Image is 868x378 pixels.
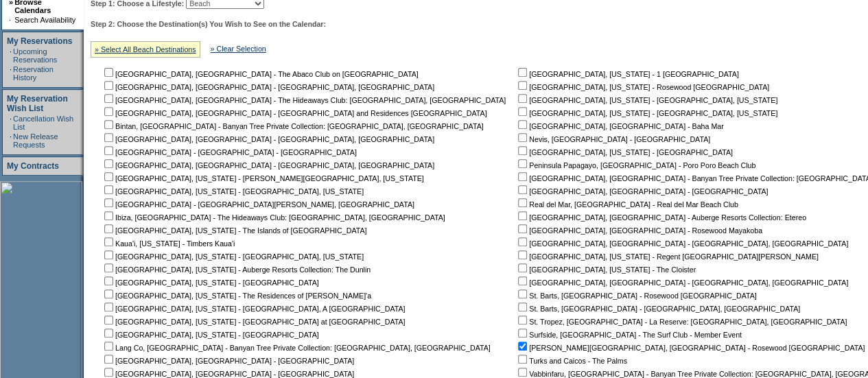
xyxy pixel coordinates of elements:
[515,226,762,235] nobr: [GEOGRAPHIC_DATA], [GEOGRAPHIC_DATA] - Rosewood Mayakoba
[515,305,800,313] nobr: St. Barts, [GEOGRAPHIC_DATA] - [GEOGRAPHIC_DATA], [GEOGRAPHIC_DATA]
[515,83,769,91] nobr: [GEOGRAPHIC_DATA], [US_STATE] - Rosewood [GEOGRAPHIC_DATA]
[515,357,627,365] nobr: Turks and Caicos - The Palms
[102,96,506,104] nobr: [GEOGRAPHIC_DATA], [GEOGRAPHIC_DATA] - The Hideaways Club: [GEOGRAPHIC_DATA], [GEOGRAPHIC_DATA]
[13,65,54,82] a: Reservation History
[102,305,405,313] nobr: [GEOGRAPHIC_DATA], [US_STATE] - [GEOGRAPHIC_DATA], A [GEOGRAPHIC_DATA]
[7,161,59,171] a: My Contracts
[515,265,696,274] nobr: [GEOGRAPHIC_DATA], [US_STATE] - The Cloister
[102,357,354,365] nobr: [GEOGRAPHIC_DATA], [GEOGRAPHIC_DATA] - [GEOGRAPHIC_DATA]
[102,148,357,156] nobr: [GEOGRAPHIC_DATA] - [GEOGRAPHIC_DATA] - [GEOGRAPHIC_DATA]
[515,213,806,222] nobr: [GEOGRAPHIC_DATA], [GEOGRAPHIC_DATA] - Auberge Resorts Collection: Etereo
[515,200,738,209] nobr: Real del Mar, [GEOGRAPHIC_DATA] - Real del Mar Beach Club
[13,132,58,149] a: New Release Requests
[102,122,484,130] nobr: Bintan, [GEOGRAPHIC_DATA] - Banyan Tree Private Collection: [GEOGRAPHIC_DATA], [GEOGRAPHIC_DATA]
[102,239,235,248] nobr: Kaua'i, [US_STATE] - Timbers Kaua'i
[515,279,848,287] nobr: [GEOGRAPHIC_DATA], [GEOGRAPHIC_DATA] - [GEOGRAPHIC_DATA], [GEOGRAPHIC_DATA]
[102,318,405,326] nobr: [GEOGRAPHIC_DATA], [US_STATE] - [GEOGRAPHIC_DATA] at [GEOGRAPHIC_DATA]
[102,252,364,261] nobr: [GEOGRAPHIC_DATA], [US_STATE] - [GEOGRAPHIC_DATA], [US_STATE]
[102,174,424,182] nobr: [GEOGRAPHIC_DATA], [US_STATE] - [PERSON_NAME][GEOGRAPHIC_DATA], [US_STATE]
[102,213,445,222] nobr: Ibiza, [GEOGRAPHIC_DATA] - The Hideaways Club: [GEOGRAPHIC_DATA], [GEOGRAPHIC_DATA]
[102,135,434,143] nobr: [GEOGRAPHIC_DATA], [GEOGRAPHIC_DATA] - [GEOGRAPHIC_DATA], [GEOGRAPHIC_DATA]
[515,161,755,169] nobr: Peninsula Papagayo, [GEOGRAPHIC_DATA] - Poro Poro Beach Club
[515,109,777,117] nobr: [GEOGRAPHIC_DATA], [US_STATE] - [GEOGRAPHIC_DATA], [US_STATE]
[13,47,57,64] a: Upcoming Reservations
[9,16,13,24] td: ·
[515,331,742,339] nobr: Surfside, [GEOGRAPHIC_DATA] - The Surf Club - Member Event
[515,122,723,130] nobr: [GEOGRAPHIC_DATA], [GEOGRAPHIC_DATA] - Baha Mar
[7,94,68,113] a: My Reservation Wish List
[102,200,414,209] nobr: [GEOGRAPHIC_DATA] - [GEOGRAPHIC_DATA][PERSON_NAME], [GEOGRAPHIC_DATA]
[515,187,768,196] nobr: [GEOGRAPHIC_DATA], [GEOGRAPHIC_DATA] - [GEOGRAPHIC_DATA]
[515,96,777,104] nobr: [GEOGRAPHIC_DATA], [US_STATE] - [GEOGRAPHIC_DATA], [US_STATE]
[515,239,848,248] nobr: [GEOGRAPHIC_DATA], [GEOGRAPHIC_DATA] - [GEOGRAPHIC_DATA], [GEOGRAPHIC_DATA]
[102,279,319,287] nobr: [GEOGRAPHIC_DATA], [US_STATE] - [GEOGRAPHIC_DATA]
[10,47,12,64] td: ·
[102,370,354,378] nobr: [GEOGRAPHIC_DATA], [GEOGRAPHIC_DATA] - [GEOGRAPHIC_DATA]
[515,135,710,143] nobr: Nevis, [GEOGRAPHIC_DATA] - [GEOGRAPHIC_DATA]
[515,318,847,326] nobr: St. Tropez, [GEOGRAPHIC_DATA] - La Reserve: [GEOGRAPHIC_DATA], [GEOGRAPHIC_DATA]
[102,292,371,300] nobr: [GEOGRAPHIC_DATA], [US_STATE] - The Residences of [PERSON_NAME]'a
[10,132,12,149] td: ·
[14,16,75,24] a: Search Availability
[515,70,739,78] nobr: [GEOGRAPHIC_DATA], [US_STATE] - 1 [GEOGRAPHIC_DATA]
[515,292,756,300] nobr: St. Barts, [GEOGRAPHIC_DATA] - Rosewood [GEOGRAPHIC_DATA]
[13,115,73,131] a: Cancellation Wish List
[515,344,865,352] nobr: [PERSON_NAME][GEOGRAPHIC_DATA], [GEOGRAPHIC_DATA] - Rosewood [GEOGRAPHIC_DATA]
[515,148,733,156] nobr: [GEOGRAPHIC_DATA], [US_STATE] - [GEOGRAPHIC_DATA]
[102,344,491,352] nobr: Lang Co, [GEOGRAPHIC_DATA] - Banyan Tree Private Collection: [GEOGRAPHIC_DATA], [GEOGRAPHIC_DATA]
[10,115,12,131] td: ·
[211,45,266,53] a: » Clear Selection
[95,45,196,54] a: » Select All Beach Destinations
[7,36,72,46] a: My Reservations
[102,331,319,339] nobr: [GEOGRAPHIC_DATA], [US_STATE] - [GEOGRAPHIC_DATA]
[102,265,371,274] nobr: [GEOGRAPHIC_DATA], [US_STATE] - Auberge Resorts Collection: The Dunlin
[102,83,434,91] nobr: [GEOGRAPHIC_DATA], [GEOGRAPHIC_DATA] - [GEOGRAPHIC_DATA], [GEOGRAPHIC_DATA]
[91,20,326,28] b: Step 2: Choose the Destination(s) You Wish to See on the Calendar:
[515,252,819,261] nobr: [GEOGRAPHIC_DATA], [US_STATE] - Regent [GEOGRAPHIC_DATA][PERSON_NAME]
[102,70,419,78] nobr: [GEOGRAPHIC_DATA], [GEOGRAPHIC_DATA] - The Abaco Club on [GEOGRAPHIC_DATA]
[10,65,12,82] td: ·
[102,109,486,117] nobr: [GEOGRAPHIC_DATA], [GEOGRAPHIC_DATA] - [GEOGRAPHIC_DATA] and Residences [GEOGRAPHIC_DATA]
[102,161,434,169] nobr: [GEOGRAPHIC_DATA], [GEOGRAPHIC_DATA] - [GEOGRAPHIC_DATA], [GEOGRAPHIC_DATA]
[102,187,364,196] nobr: [GEOGRAPHIC_DATA], [US_STATE] - [GEOGRAPHIC_DATA], [US_STATE]
[102,226,366,235] nobr: [GEOGRAPHIC_DATA], [US_STATE] - The Islands of [GEOGRAPHIC_DATA]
